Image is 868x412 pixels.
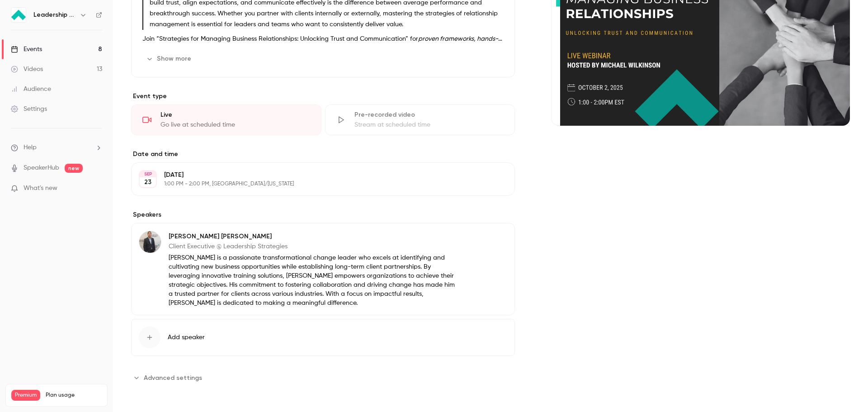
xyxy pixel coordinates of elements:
[11,390,40,401] span: Premium
[169,253,456,308] p: [PERSON_NAME] is a passionate transformational change leader who excels at identifying and cultiv...
[131,370,515,385] section: Advanced settings
[11,104,47,114] div: Settings
[169,242,456,251] p: Client Executive @ Leadership Strategies
[131,370,208,385] button: Advanced settings
[131,210,515,219] label: Speakers
[142,52,197,66] button: Show more
[131,92,515,101] p: Event type
[168,333,205,342] span: Add speaker
[140,171,156,177] div: SEP
[24,163,59,173] a: SpeakerHub
[160,110,310,119] div: Live
[131,150,515,159] label: Date and time
[169,232,456,241] p: [PERSON_NAME] [PERSON_NAME]
[164,180,467,188] p: 1:00 PM - 2:00 PM, [GEOGRAPHIC_DATA]/[US_STATE]
[160,120,310,129] div: Go live at scheduled time
[144,178,151,187] p: 23
[46,392,102,399] span: Plan usage
[131,319,515,356] button: Add speaker
[139,231,161,253] img: Jermaine Lee
[65,164,83,173] span: new
[354,110,504,119] div: Pre-recorded video
[164,170,467,180] p: [DATE]
[354,120,504,129] div: Stream at scheduled time
[142,33,504,44] p: Join “Strategies for Managing Business Relationships: Unlocking Trust and Communication” for from...
[11,85,51,94] div: Audience
[325,104,515,135] div: Pre-recorded videoStream at scheduled time
[33,10,76,19] h6: Leadership Strategies - 2025 Webinars
[131,104,321,135] div: LiveGo live at scheduled time
[11,45,42,54] div: Events
[91,185,102,193] iframe: Noticeable Trigger
[11,8,26,22] img: Leadership Strategies - 2025 Webinars
[24,143,37,152] span: Help
[24,184,57,193] span: What's new
[11,65,43,74] div: Videos
[131,223,515,315] div: Jermaine Lee[PERSON_NAME] [PERSON_NAME]Client Executive @ Leadership Strategies[PERSON_NAME] is a...
[11,143,102,152] li: help-dropdown-opener
[144,373,202,383] span: Advanced settings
